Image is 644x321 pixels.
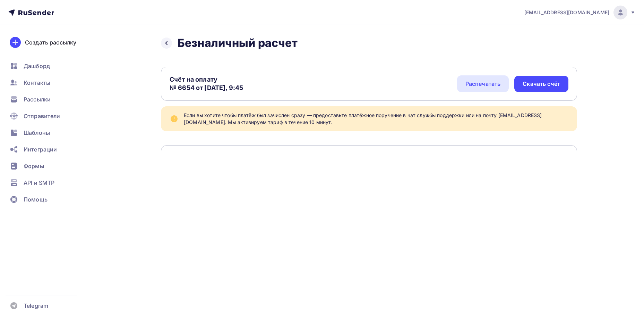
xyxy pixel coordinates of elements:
h2: Безналичный расчет [178,36,298,50]
span: Рассылки [24,95,51,104]
a: Шаблоны [6,126,88,140]
div: Если вы хотите чтобы платёж был зачислен сразу — предоставьте платёжное поручение в чат службы по... [184,112,569,126]
a: Формы [6,159,88,173]
div: Распечатать [465,80,501,88]
span: Telegram [24,302,48,310]
div: Создать рассылку [25,38,76,47]
div: Скачать счёт [523,80,560,88]
span: Дашборд [24,62,50,70]
div: Счёт на оплату № 6654 от [DATE], 9:45 [170,75,243,92]
a: [EMAIL_ADDRESS][DOMAIN_NAME] [524,6,636,19]
span: Отправители [24,112,60,120]
a: Рассылки [6,92,88,106]
a: Дашборд [6,59,88,73]
span: Помощь [24,195,48,204]
span: Шаблоны [24,129,50,137]
span: Интеграции [24,145,57,154]
span: API и SMTP [24,179,54,187]
span: [EMAIL_ADDRESS][DOMAIN_NAME] [524,9,609,16]
span: Формы [24,162,44,170]
a: Отправители [6,109,88,123]
a: Контакты [6,76,88,90]
span: Контакты [24,79,50,87]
